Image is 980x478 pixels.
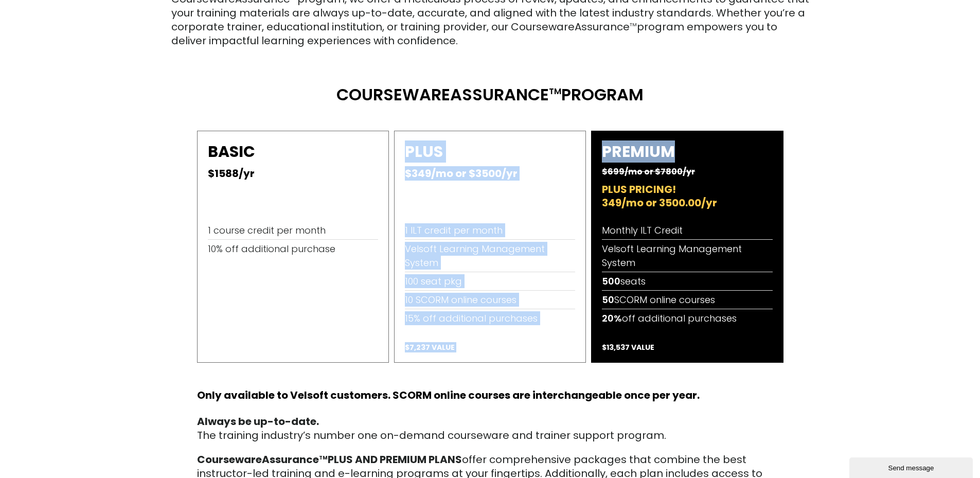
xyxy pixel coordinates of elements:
h2: $7,237 VALUE [405,343,575,352]
li: off additional purchases [602,309,772,327]
iframe: chat widget [849,455,975,478]
li: 1 ILT credit per month [405,221,575,240]
li: 10 SCORM online courses [405,291,575,309]
li: SCORM online courses [602,291,772,309]
p: The training industry’s number one on-demand courseware and trainer support program. [197,415,783,442]
strong: CoursewareAssurance PLUS AND PREMIUM PLANS [197,452,462,467]
font: TM [549,85,561,97]
h2: COURSEWAREASSURANCE PROGRAM [171,84,809,105]
li: Velsoft Learning Management System [405,240,575,272]
h2: $1588/yr [208,167,378,180]
span: 20% [602,312,622,325]
li: 15% off additional purchases [405,309,575,327]
li: Monthly ILT Credit [602,221,772,240]
li: seats [602,272,772,291]
h2: BASIC [208,141,378,162]
li: 1 course credit per month [208,221,378,240]
h2: $349/mo or $3500/yr [405,167,575,180]
span: TM [630,22,637,28]
span: 500 [602,275,620,288]
h2: PLUS PRICING! 349/mo or 3500.00/yr [602,183,772,209]
strong: Always be up-to-date. [197,414,319,429]
h2: Only available to Velsoft customers. SCORM online courses are interchangeable once per year. [197,388,783,402]
li: 10% off additional purchase [208,240,378,258]
span: 50 [602,293,614,306]
h2: PLUS [405,141,575,162]
li: Velsoft Learning Management System [602,240,772,272]
font: TM [319,454,328,462]
li: 100 seat pkg [405,272,575,291]
h2: PREMIUM [602,141,772,162]
h2: $699/mo or $7800/yr [602,167,772,178]
h2: $13,537 VALUE [602,343,772,352]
